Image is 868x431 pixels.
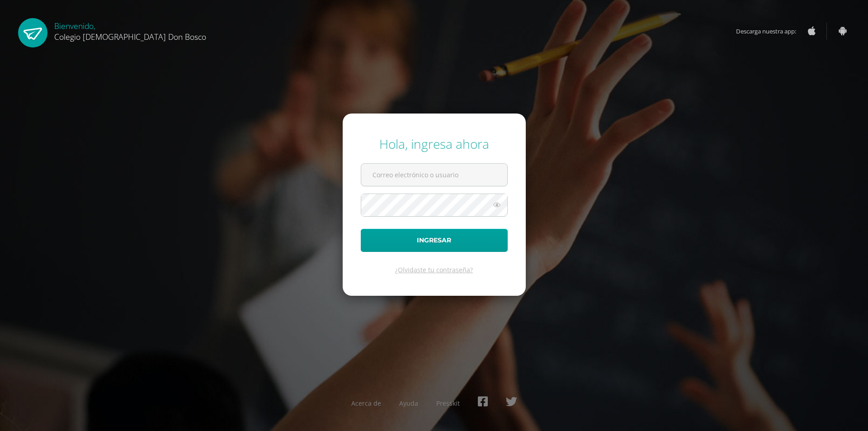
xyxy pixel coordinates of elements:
[399,399,418,407] a: Ayuda
[436,399,460,407] a: Presskit
[361,135,508,152] div: Hola, ingresa ahora
[736,23,805,40] span: Descarga nuestra app:
[361,164,507,186] input: Correo electrónico o usuario
[361,229,508,252] button: Ingresar
[351,399,381,407] a: Acerca de
[395,265,473,274] a: ¿Olvidaste tu contraseña?
[54,18,206,42] div: Bienvenido,
[54,31,206,42] span: Colegio [DEMOGRAPHIC_DATA] Don Bosco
